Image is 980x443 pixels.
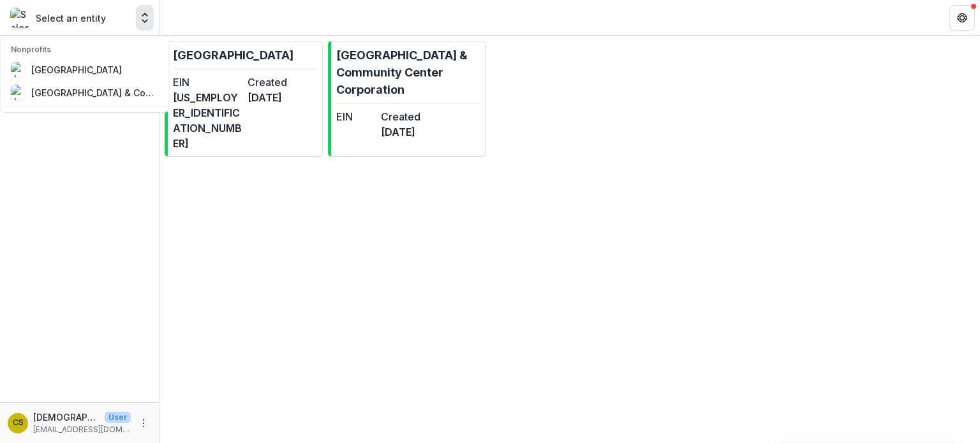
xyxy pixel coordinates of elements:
[336,109,376,124] dt: EIN
[381,109,420,124] dt: Created
[105,412,131,423] p: User
[173,75,242,90] dt: EIN
[136,416,151,431] button: More
[173,90,242,151] dd: [US_EMPLOYER_IDENTIFICATION_NUMBER]
[165,41,323,157] a: [GEOGRAPHIC_DATA]EIN[US_EMPLOYER_IDENTIFICATION_NUMBER]Created[DATE]
[328,41,486,157] a: [GEOGRAPHIC_DATA] & Community Center CorporationEINCreated[DATE]
[381,124,420,140] dd: [DATE]
[949,5,975,31] button: Get Help
[336,47,480,98] p: [GEOGRAPHIC_DATA] & Community Center Corporation
[248,90,317,105] dd: [DATE]
[33,410,100,424] p: [DEMOGRAPHIC_DATA][PERSON_NAME]
[173,47,293,64] p: [GEOGRAPHIC_DATA]
[36,11,106,25] p: Select an entity
[10,8,31,28] img: Select an entity
[33,424,131,435] p: [EMAIL_ADDRESS][DOMAIN_NAME]
[248,75,317,90] dt: Created
[13,419,24,427] div: Christian Staley
[136,5,154,31] button: Open entity switcher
